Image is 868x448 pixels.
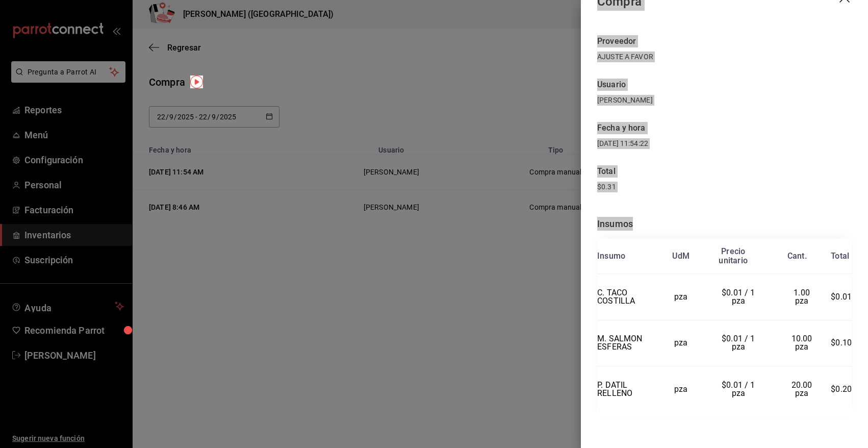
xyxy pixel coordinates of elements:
td: C. TACO COSTILLA [597,274,658,320]
span: $0.31 [597,183,616,191]
div: [DATE] 11:54:22 [597,138,725,149]
span: $0.01 / 1 pza [722,288,757,306]
div: AJUSTE A FAVOR [597,52,852,62]
td: pza [658,366,704,412]
div: Fecha y hora [597,122,725,134]
div: Insumos [597,217,852,231]
td: M. SALMON ESFERAS [597,320,658,366]
div: Proveedor [597,35,852,47]
span: $0.01 / 1 pza [722,380,757,398]
span: 20.00 pza [792,380,814,398]
img: Tooltip marker [190,76,203,88]
div: Total [597,165,852,178]
div: [PERSON_NAME] [597,95,852,106]
span: 10.00 pza [792,334,814,352]
span: 1.00 pza [794,288,812,306]
div: Precio unitario [719,247,747,265]
span: $0.10 [831,338,852,347]
td: pza [658,320,704,366]
div: Total [831,252,849,261]
div: Usuario [597,79,852,91]
span: $0.01 / 1 pza [722,334,757,352]
td: P. DATIL RELLENO [597,366,658,412]
span: $0.20 [831,384,852,394]
div: Cant. [787,252,807,261]
div: UdM [672,252,690,261]
td: pza [658,274,704,320]
span: $0.01 [831,292,852,302]
div: Insumo [597,252,625,261]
